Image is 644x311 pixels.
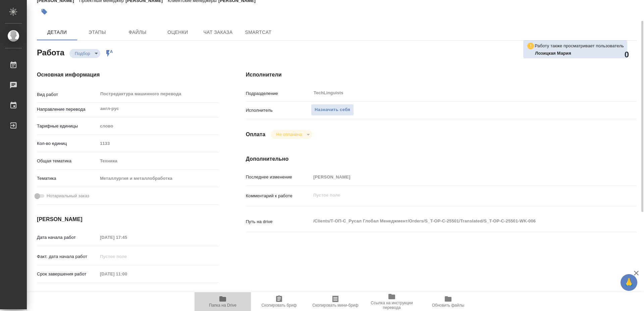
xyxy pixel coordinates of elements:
span: Скопировать мини-бриф [312,303,358,308]
span: Чат заказа [202,28,234,37]
input: Пустое поле [98,269,156,279]
span: 🙏 [623,275,635,290]
span: Назначить себя [315,106,350,114]
button: Подбор [73,51,92,56]
input: Пустое поле [98,252,156,261]
span: Этапы [81,28,113,37]
button: Обновить файлы [420,292,476,311]
p: Общая тематика [37,158,98,164]
h4: [PERSON_NAME] [37,215,219,223]
button: Ссылка на инструкции перевода [364,292,420,311]
p: Тематика [37,175,98,182]
p: Вид работ [37,91,98,98]
span: SmartCat [242,28,274,37]
span: Нотариальный заказ [47,193,89,199]
p: Тарифные единицы [37,123,98,129]
h4: Основная информация [37,71,219,79]
div: Металлургия и металлобработка [98,173,219,184]
span: Скопировать бриф [261,303,297,308]
p: Последнее изменение [246,174,311,180]
span: Ссылка на инструкции перевода [368,301,416,310]
button: Не оплачена [274,132,304,137]
button: Скопировать мини-бриф [307,292,364,311]
p: Подразделение [246,90,311,97]
button: 🙏 [621,274,637,291]
h4: Оплата [246,131,266,139]
p: Срок завершения работ [37,271,98,277]
button: Папка на Drive [195,292,251,311]
p: Комментарий к работе [246,193,311,199]
p: Дата начала работ [37,234,98,241]
h4: Исполнители [246,71,637,79]
div: Подбор [271,130,312,139]
textarea: /Clients/Т-ОП-С_Русал Глобал Менеджмент/Orders/S_T-OP-C-25501/Translated/S_T-OP-C-25501-WK-006 [311,215,604,227]
input: Пустое поле [311,172,604,182]
p: Факт. дата начала работ [37,253,98,260]
div: Техника [98,155,219,167]
div: слово [98,120,219,132]
div: Подбор [69,49,100,58]
span: Детали [41,28,73,37]
h4: Дополнительно [246,155,637,163]
button: Скопировать бриф [251,292,307,311]
span: Оценки [162,28,194,37]
p: Лозицкая Мария [535,50,624,57]
p: Кол-во единиц [37,140,98,147]
button: Назначить себя [311,104,354,116]
span: Обновить файлы [432,303,465,308]
p: Исполнитель [246,107,311,114]
input: Пустое поле [98,232,156,242]
b: Лозицкая Мария [535,51,571,56]
button: Добавить тэг [37,4,52,19]
h2: Работа [37,46,64,58]
p: Направление перевода [37,106,98,113]
span: Папка на Drive [209,303,236,308]
p: Путь на drive [246,218,311,225]
span: Файлы [121,28,154,37]
input: Пустое поле [98,139,219,148]
p: Работу также просматривает пользователь [535,43,624,49]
